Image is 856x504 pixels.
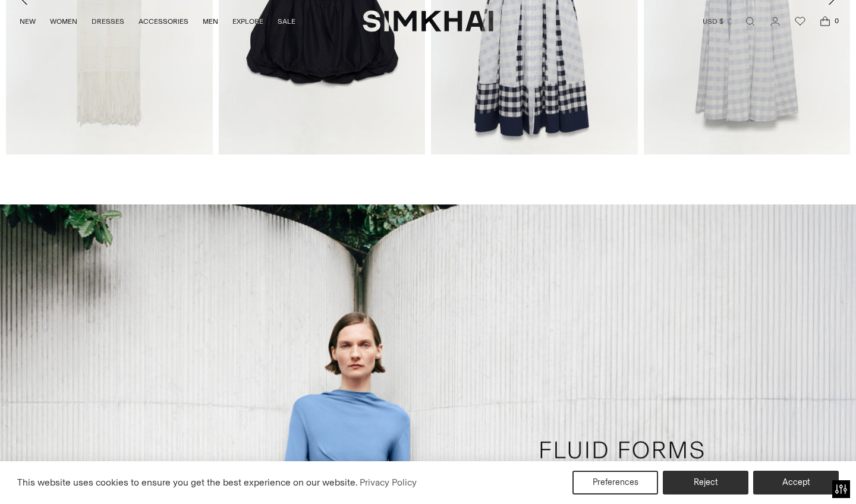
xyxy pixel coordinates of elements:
a: SALE [278,8,295,34]
a: EXPLORE [232,8,263,34]
button: USD $ [703,8,734,34]
button: Accept [753,471,839,494]
span: 0 [831,15,842,26]
button: Preferences [572,471,658,494]
a: WOMEN [50,8,77,34]
a: Open search modal [738,10,762,33]
a: MEN [203,8,218,34]
a: DRESSES [92,8,124,34]
a: Go to the account page [763,10,787,33]
a: SIMKHAI [363,10,493,33]
a: Open cart modal [813,10,837,33]
a: ACCESSORIES [139,8,188,34]
button: Reject [663,471,748,494]
a: Privacy Policy (opens in a new tab) [358,474,418,492]
a: NEW [20,8,36,34]
a: Wishlist [788,10,812,33]
span: This website uses cookies to ensure you get the best experience on our website. [17,477,358,488]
